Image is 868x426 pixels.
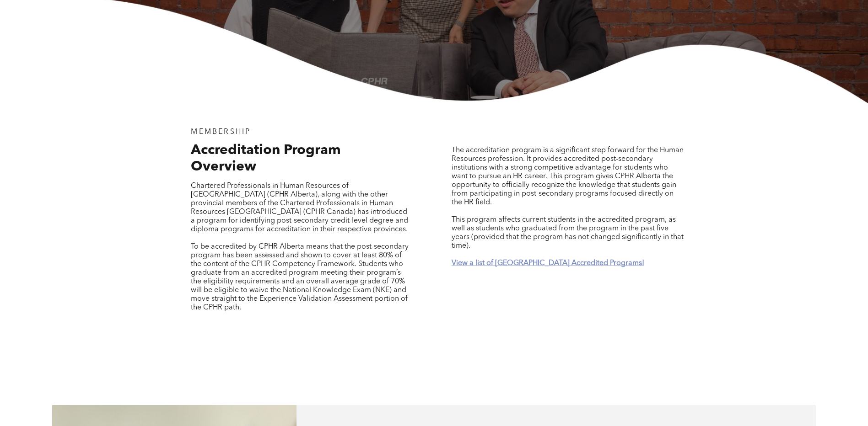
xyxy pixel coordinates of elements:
span: This program affects current students in the accredited program, as well as students who graduate... [452,216,684,250]
span: MEMBERSHIP [191,128,251,136]
span: To be accredited by CPHR Alberta means that the post-secondary program has been assessed and show... [191,243,409,311]
span: Chartered Professionals in Human Resources of [GEOGRAPHIC_DATA] (CPHR Alberta), along with the ot... [191,182,408,233]
span: Accreditation Program Overview [191,144,341,174]
span: The accreditation program is a significant step forward for the Human Resources profession. It pr... [452,147,684,206]
a: View a list of [GEOGRAPHIC_DATA] Accredited Programs! [452,260,644,267]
